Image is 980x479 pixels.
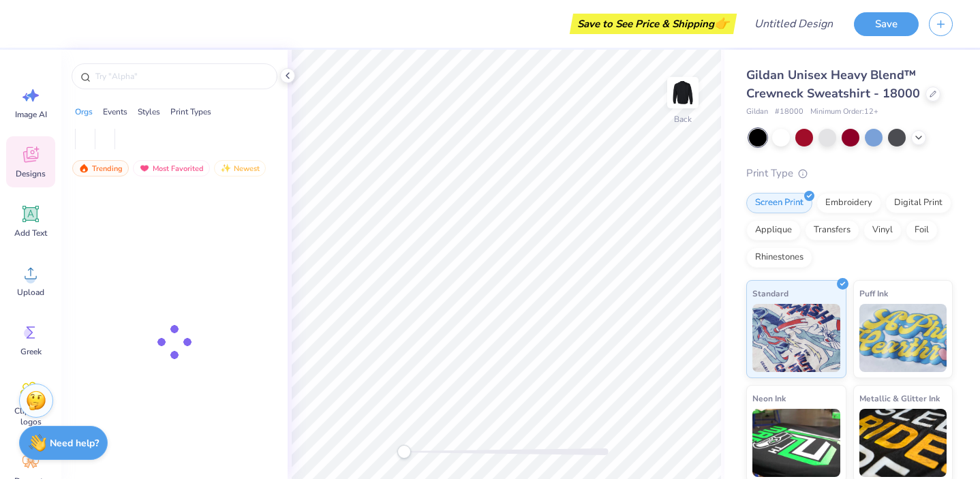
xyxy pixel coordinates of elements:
img: Neon Ink [752,409,840,477]
div: Back [674,113,692,125]
span: Upload [17,287,44,298]
span: # 18000 [775,106,803,118]
span: Gildan Unisex Heavy Blend™ Crewneck Sweatshirt - 18000 [746,67,920,102]
span: Standard [752,286,788,300]
div: Orgs [75,106,93,118]
div: Embroidery [816,193,881,213]
span: Gildan [746,106,768,118]
div: Rhinestones [746,247,812,268]
div: Save to See Price & Shipping [573,14,733,34]
div: Screen Print [746,193,812,213]
strong: Need help? [50,437,99,450]
div: Transfers [805,220,859,241]
button: Save [854,12,919,36]
div: Applique [746,220,801,241]
div: Events [103,106,127,118]
span: Image AI [15,109,47,120]
img: Standard [752,304,840,372]
span: Clipart & logos [8,405,53,427]
div: Print Types [170,106,211,118]
img: Back [669,79,696,106]
span: 👉 [714,15,729,31]
img: newest.gif [220,164,231,173]
span: Minimum Order: 12 + [810,106,878,118]
div: Print Type [746,166,953,181]
div: Accessibility label [397,445,411,459]
img: most_fav.gif [139,164,150,173]
span: Add Text [14,228,47,238]
input: Try "Alpha" [94,69,269,83]
div: Most Favorited [133,160,210,176]
input: Untitled Design [744,10,844,37]
div: Digital Print [885,193,951,213]
span: Greek [20,346,42,357]
span: Metallic & Glitter Ink [859,391,940,405]
div: Trending [72,160,129,176]
img: trending.gif [78,164,89,173]
div: Styles [138,106,160,118]
img: Puff Ink [859,304,947,372]
span: Puff Ink [859,286,888,300]
div: Newest [214,160,266,176]
div: Vinyl [863,220,902,241]
div: Foil [906,220,938,241]
img: Metallic & Glitter Ink [859,409,947,477]
span: Neon Ink [752,391,786,405]
span: Designs [16,168,46,179]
